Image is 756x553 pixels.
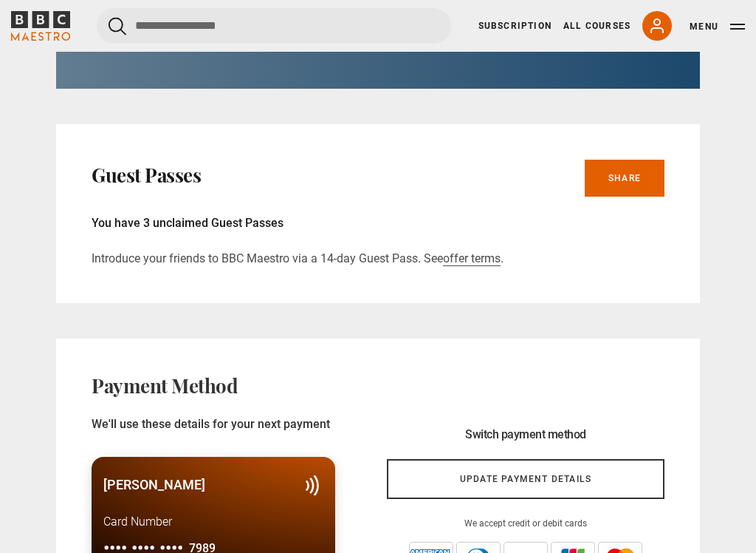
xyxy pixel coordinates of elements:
[97,8,451,44] input: Search
[92,415,369,433] p: We'll use these details for your next payment
[103,475,205,495] p: [PERSON_NAME]
[563,19,630,33] a: All Courses
[387,517,664,530] p: We accept credit or debit cards
[387,459,664,499] a: Update payment details
[92,214,664,232] p: You have 3 unclaimed Guest Passes
[387,427,664,441] h3: Switch payment method
[92,250,664,268] p: Introduce your friends to BBC Maestro via a 14-day Guest Pass. See .
[11,11,70,41] svg: BBC Maestro
[109,17,126,35] button: Submit the search query
[690,19,745,34] button: Toggle navigation
[443,251,501,266] a: offer terms
[92,163,201,187] h2: Guest Passes
[103,513,323,531] p: Card Number
[92,374,238,398] h2: Payment Method
[585,160,664,197] a: Share
[478,19,551,33] a: Subscription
